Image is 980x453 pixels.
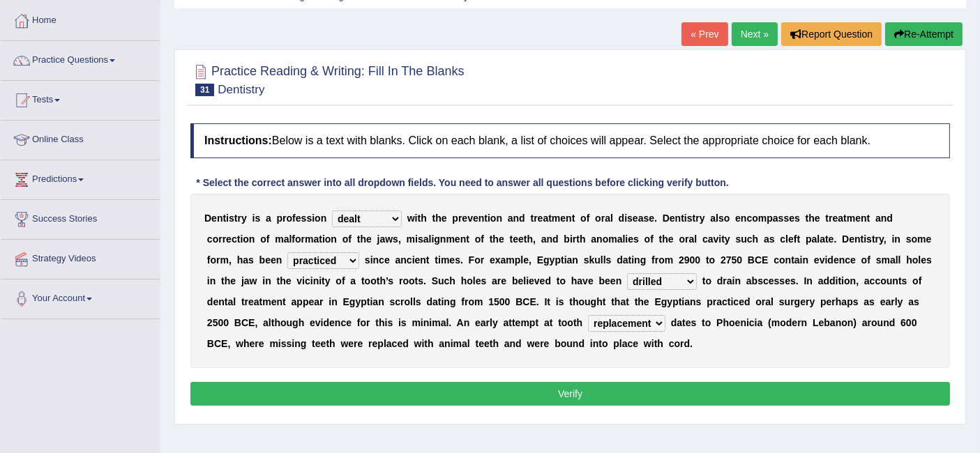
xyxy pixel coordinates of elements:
b: m [305,233,313,245]
b: n [420,254,426,266]
b: o [287,213,293,224]
b: t [693,213,696,224]
b: , [229,254,232,266]
b: s [784,213,790,224]
b: , [398,233,401,245]
b: r [282,213,286,224]
b: s [229,213,234,224]
b: j [377,233,380,245]
b: s [633,233,639,245]
b: r [573,233,576,245]
b: s [687,213,693,224]
b: n [861,213,867,224]
b: D [842,233,849,245]
b: e [649,213,654,224]
b: a [689,233,695,245]
b: e [849,233,854,245]
b: t [237,233,241,245]
b: e [473,213,478,224]
b: a [423,233,429,245]
b: o [644,233,651,245]
b: e [788,233,794,245]
b: o [211,254,217,266]
b: t [466,233,469,245]
b: o [580,213,587,224]
b: a [773,213,778,224]
b: u [741,233,747,245]
b: h [662,233,668,245]
b: e [668,233,674,245]
b: f [266,233,270,245]
b: t [484,213,488,224]
b: o [315,213,321,224]
b: e [211,213,217,224]
b: e [633,213,638,224]
b: e [833,213,838,224]
b: . [460,254,463,266]
b: a [710,213,716,224]
b: s [584,254,589,266]
b: l [817,233,820,245]
b: f [292,213,296,224]
a: Next » [732,22,778,46]
b: e [226,233,232,245]
b: t [510,233,513,245]
b: f [348,233,352,245]
b: g [543,254,550,266]
b: h [360,233,366,245]
b: k [589,254,595,266]
b: o [724,213,730,224]
b: e [265,254,271,266]
b: a [591,233,596,245]
b: l [603,254,606,266]
a: « Prev [681,22,728,46]
b: r [216,254,220,266]
b: a [812,233,817,245]
b: t [797,233,801,245]
b: t [843,213,847,224]
b: o [325,233,331,245]
b: t [576,233,580,245]
b: s [794,213,800,224]
b: t [319,233,322,245]
b: e [499,233,504,245]
b: u [594,254,601,266]
b: t [531,213,534,224]
b: D [204,213,211,224]
b: i [412,254,415,266]
b: r [223,233,226,245]
b: a [284,233,289,245]
b: o [679,233,686,245]
b: h [237,254,243,266]
a: Your Account [1,279,160,314]
b: n [895,233,901,245]
b: s [736,233,741,245]
b: e [560,213,566,224]
b: l [610,213,613,224]
b: a [380,233,386,245]
b: i [431,233,434,245]
b: , [533,233,536,245]
b: i [892,233,895,245]
small: Dentistry [218,83,264,96]
b: y [879,233,884,245]
b: s [778,213,784,224]
b: a [605,213,610,224]
b: t [572,213,575,224]
b: r [534,213,537,224]
b: a [543,213,548,224]
b: a [501,254,506,266]
b: h [421,213,427,224]
b: r [218,233,222,245]
b: y [725,233,730,245]
h2: Practice Reading & Writing: Fill In The Blanks [190,61,465,96]
b: p [515,254,521,266]
b: n [741,213,747,224]
b: t [234,213,238,224]
b: m [446,233,455,245]
b: c [702,233,708,245]
b: e [523,254,529,266]
b: i [415,213,418,224]
b: t [806,213,809,224]
b: e [384,254,390,266]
